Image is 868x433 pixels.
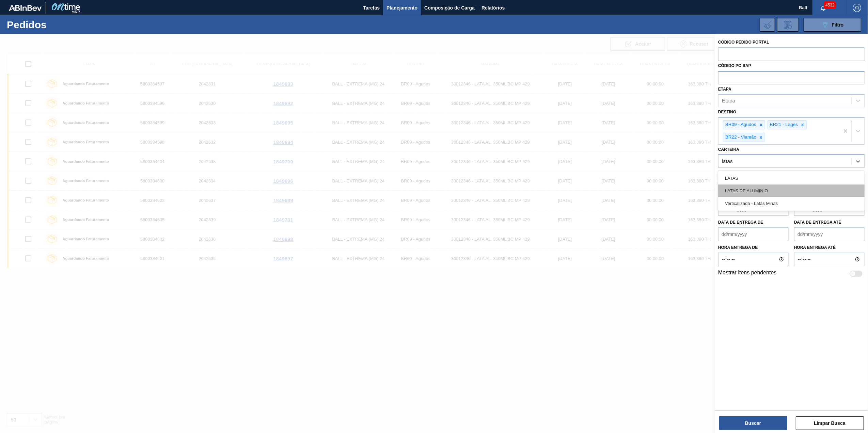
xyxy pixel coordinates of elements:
[718,63,751,68] label: Códido PO SAP
[718,147,739,152] label: Carteira
[803,18,861,32] button: Filtro
[723,121,757,129] div: BR09 - Agudos
[9,5,42,11] img: TNhmsLtSVTkK8tSr43FrP2fwEKptu5GPRR3wAAAABJRU5ErkJggg==
[794,220,841,225] label: Data de Entrega até
[777,18,799,32] div: Solicitação de Revisão de Pedidos
[482,4,505,12] span: Relatórios
[718,170,739,175] label: Material
[832,22,844,28] span: Filtro
[824,1,836,9] span: 4532
[718,40,769,45] label: Código Pedido Portal
[794,243,865,253] label: Hora entrega até
[7,21,113,29] h1: Pedidos
[723,133,757,142] div: BR22 - Viamão
[794,227,865,241] input: dd/mm/yyyy
[718,185,865,197] div: LATAS DE ALUMINIO
[424,4,475,12] span: Composição de Carga
[718,172,865,185] div: LATAS
[853,4,861,12] img: Logout
[718,243,789,253] label: Hora entrega de
[760,18,775,32] div: Importar Negociações dos Pedidos
[718,110,736,114] label: Destino
[718,197,865,210] div: Verticalizada - Latas Minas
[768,121,799,129] div: BR21 - Lages
[812,3,834,13] button: Notificações
[363,4,380,12] span: Tarefas
[718,227,789,241] input: dd/mm/yyyy
[722,98,735,104] div: Etapa
[718,87,731,92] label: Etapa
[718,270,777,278] label: Mostrar itens pendentes
[718,220,763,225] label: Data de Entrega de
[386,4,417,12] span: Planejamento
